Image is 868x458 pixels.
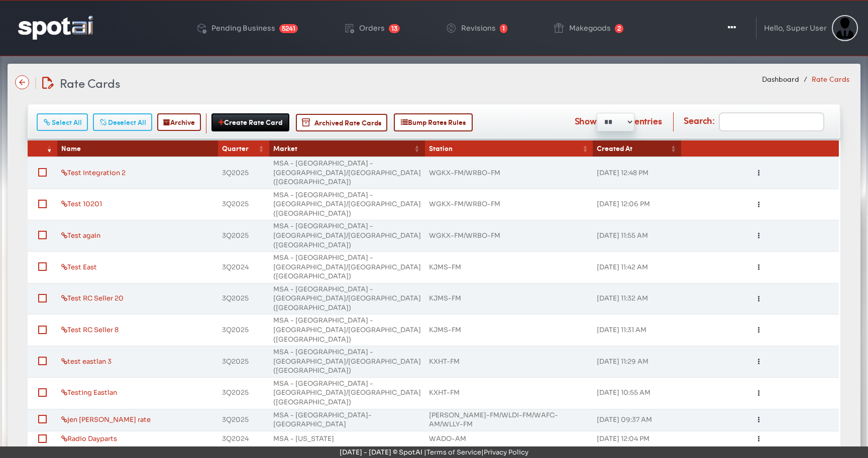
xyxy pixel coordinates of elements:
[593,189,681,220] td: [DATE] 12:06 PM
[832,15,858,41] img: Sterling Cooper & Partners
[593,431,681,447] td: [DATE] 12:04 PM
[426,448,481,456] a: Terms of Service
[269,377,425,409] td: MSA - [GEOGRAPHIC_DATA] - [GEOGRAPHIC_DATA]/[GEOGRAPHIC_DATA] ([GEOGRAPHIC_DATA])
[296,114,387,131] a: Archived Rate Cards
[61,357,112,366] a: test eastlan 3
[218,377,269,409] td: 3Q2025
[61,294,124,302] a: Test RC Seller 20
[425,377,593,409] td: KXHT-FM
[764,25,827,32] div: Hello, Super User
[343,22,355,34] img: order-play.png
[61,326,119,334] a: Test RC Seller 8
[269,283,425,315] td: MSA - [GEOGRAPHIC_DATA] - [GEOGRAPHIC_DATA]/[GEOGRAPHIC_DATA] ([GEOGRAPHIC_DATA])
[218,314,269,346] td: 3Q2025
[42,77,54,89] img: edit-document.svg
[335,6,408,50] a: Orders 13
[35,77,36,89] img: line-12.svg
[218,283,269,315] td: 3Q2025
[425,346,593,377] td: KXHT-FM
[61,434,117,443] a: Radio Dayparts
[218,409,269,431] td: 3Q2025
[569,25,611,32] div: Makegoods
[593,377,681,409] td: [DATE] 10:55 AM
[593,220,681,251] td: [DATE] 11:55 AM
[218,431,269,447] td: 3Q2024
[461,25,496,32] div: Revisions
[37,113,88,131] button: Select All
[269,409,425,431] td: MSA - [GEOGRAPHIC_DATA]-[GEOGRAPHIC_DATA]
[57,140,218,157] th: Name
[437,6,515,50] a: Revisions 1
[425,283,593,315] td: KJMS-FM
[575,113,662,131] label: Show entries
[500,24,507,33] span: 1
[269,189,425,220] td: MSA - [GEOGRAPHIC_DATA] - [GEOGRAPHIC_DATA]/[GEOGRAPHIC_DATA] ([GEOGRAPHIC_DATA])
[187,6,306,50] a: Pending Business 5241
[615,24,623,33] span: 2
[218,346,269,377] td: 3Q2025
[425,409,593,431] td: [PERSON_NAME]-FM/WLDI-FM/WAFC-AM/WLLY-FM
[93,113,152,131] button: Deselect All
[545,6,631,50] a: Makegoods 2
[269,140,425,157] th: Market: activate to sort column ascending
[445,22,457,34] img: change-circle.png
[218,140,269,157] th: Quarter: activate to sort column ascending
[425,431,593,447] td: WADO-AM
[389,24,400,33] span: 13
[425,189,593,220] td: WGKX-FM/WRBO-FM
[484,448,528,456] a: Privacy Policy
[593,140,681,157] th: Created At: activate to sort column ascending
[61,169,126,177] a: Test Integration 2
[269,157,425,189] td: MSA - [GEOGRAPHIC_DATA] - [GEOGRAPHIC_DATA]/[GEOGRAPHIC_DATA] ([GEOGRAPHIC_DATA])
[218,220,269,251] td: 3Q2025
[719,112,824,131] input: Search:
[157,113,201,131] button: Archive
[218,251,269,283] td: 3Q2024
[269,314,425,346] td: MSA - [GEOGRAPHIC_DATA] - [GEOGRAPHIC_DATA]/[GEOGRAPHIC_DATA] ([GEOGRAPHIC_DATA])
[425,157,593,189] td: WGKX-FM/WRBO-FM
[593,157,681,189] td: [DATE] 12:48 PM
[269,251,425,283] td: MSA - [GEOGRAPHIC_DATA] - [GEOGRAPHIC_DATA]/[GEOGRAPHIC_DATA] ([GEOGRAPHIC_DATA])
[425,220,593,251] td: WGKX-FM/WRBO-FM
[269,431,425,447] td: MSA - [US_STATE]
[801,74,849,84] li: Rate Cards
[211,113,289,131] button: Create Rate Card
[218,157,269,189] td: 3Q2025
[593,346,681,377] td: [DATE] 11:29 AM
[61,200,102,208] a: Test 10201
[593,314,681,346] td: [DATE] 11:31 AM
[61,263,97,271] a: Test East
[425,314,593,346] td: KJMS-FM
[195,22,207,34] img: deployed-code-history.png
[394,113,473,131] button: Bump Rates Rules
[211,25,275,32] div: Pending Business
[218,189,269,220] td: 3Q2025
[762,74,799,84] a: Dashboard
[359,25,385,32] div: Orders
[597,113,634,131] select: Showentries
[269,346,425,377] td: MSA - [GEOGRAPHIC_DATA] - [GEOGRAPHIC_DATA]/[GEOGRAPHIC_DATA] ([GEOGRAPHIC_DATA])
[593,251,681,283] td: [DATE] 11:42 AM
[61,231,100,240] a: Test again
[18,16,93,39] img: logo-reversed.png
[61,388,117,397] a: Testing Eastlan
[681,140,839,157] th: &nbsp;
[15,75,29,89] img: name-arrow-back-state-default-icon-true-icon-only-true-type.svg
[593,409,681,431] td: [DATE] 09:37 AM
[425,251,593,283] td: KJMS-FM
[269,220,425,251] td: MSA - [GEOGRAPHIC_DATA] - [GEOGRAPHIC_DATA]/[GEOGRAPHIC_DATA] ([GEOGRAPHIC_DATA])
[684,112,824,131] label: Search:
[60,74,121,91] span: Rate Cards
[279,24,298,33] span: 5241
[61,415,151,424] a: jen [PERSON_NAME] rate
[425,140,593,157] th: Station: activate to sort column ascending
[302,117,381,128] span: Archived Rate Cards
[593,283,681,315] td: [DATE] 11:32 AM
